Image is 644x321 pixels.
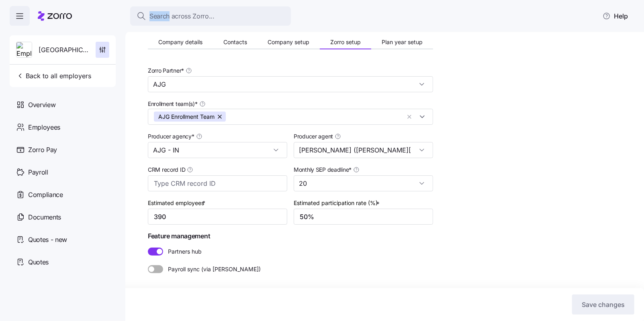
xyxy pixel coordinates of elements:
[330,39,361,45] span: Zorro setup
[148,175,287,191] input: Type CRM record ID
[130,6,291,26] button: Search across Zorro...
[596,8,634,24] button: Help
[28,212,61,222] span: Documents
[10,161,116,183] a: Payroll
[572,295,634,315] button: Save changes
[10,228,116,251] a: Quotes - new
[10,138,116,161] a: Zorro Pay
[603,11,628,21] span: Help
[582,300,625,309] span: Save changes
[39,45,89,55] span: [GEOGRAPHIC_DATA]
[148,166,185,174] span: CRM record ID
[28,167,48,177] span: Payroll
[163,265,261,273] span: Payroll sync (via [PERSON_NAME])
[148,142,287,158] input: Select a producer agency
[28,235,67,245] span: Quotes - new
[148,67,184,75] span: Zorro Partner *
[382,39,423,45] span: Plan year setup
[10,206,116,228] a: Documents
[148,100,198,108] span: Enrollment team(s) *
[13,68,94,84] button: Back to all employers
[10,251,116,273] a: Quotes
[10,116,116,138] a: Employees
[294,209,433,225] input: Enter percent enrolled
[294,199,381,207] label: Estimated participation rate (%)
[294,132,333,140] span: Producer agent
[149,11,215,21] span: Search across Zorro...
[10,93,116,116] a: Overview
[294,175,433,191] input: Select the monthly SEP deadline
[16,42,32,58] img: Employer logo
[28,257,49,267] span: Quotes
[28,145,57,155] span: Zorro Pay
[10,183,116,206] a: Compliance
[223,39,247,45] span: Contacts
[148,231,433,241] span: Feature management
[158,39,202,45] span: Company details
[148,132,194,140] span: Producer agency *
[294,142,433,158] input: Select a producer agent
[28,190,63,200] span: Compliance
[294,166,352,174] span: Monthly SEP deadline *
[148,199,207,207] label: Estimated employees
[158,112,215,122] span: AJG Enrollment Team
[163,248,202,256] span: Partners hub
[148,209,287,225] input: Enter total employees
[16,71,91,81] span: Back to all employers
[28,100,55,110] span: Overview
[148,76,433,92] input: Select a partner
[28,122,60,132] span: Employees
[268,39,309,45] span: Company setup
